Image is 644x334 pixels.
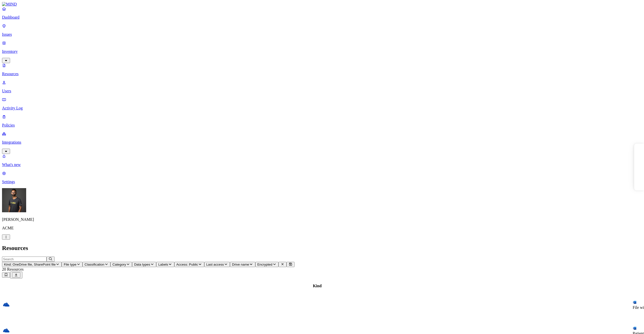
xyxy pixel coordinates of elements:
[2,2,17,7] img: MIND
[134,263,150,266] span: Data types
[2,140,642,145] p: Integrations
[2,49,642,54] p: Inventory
[633,300,637,304] img: microsoft-word
[2,217,642,222] p: [PERSON_NAME]
[2,15,642,20] p: Dashboard
[2,106,642,110] p: Activity Log
[2,245,642,252] h2: Resources
[2,257,47,262] input: Search
[2,32,642,37] p: Issues
[112,263,126,266] span: Category
[64,263,76,266] span: File type
[2,72,642,76] p: Resources
[158,263,168,266] span: Labels
[633,326,637,330] img: microsoft-word
[3,327,10,334] img: onedrive
[176,263,198,266] span: Access: Public
[2,267,24,271] span: 20 Resources
[2,226,642,230] p: ACME
[85,263,104,266] span: Classification
[3,301,10,308] img: onedrive
[2,180,642,184] p: Settings
[257,263,272,266] span: Encrypted
[2,188,26,212] img: Amit Cohen
[3,284,632,288] div: Kind
[4,263,56,266] span: Kind: OneDrive file, SharePoint file
[206,263,224,266] span: Last access
[232,263,249,266] span: Drive name
[2,162,642,167] p: What's new
[2,89,642,93] p: Users
[2,123,642,128] p: Policies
